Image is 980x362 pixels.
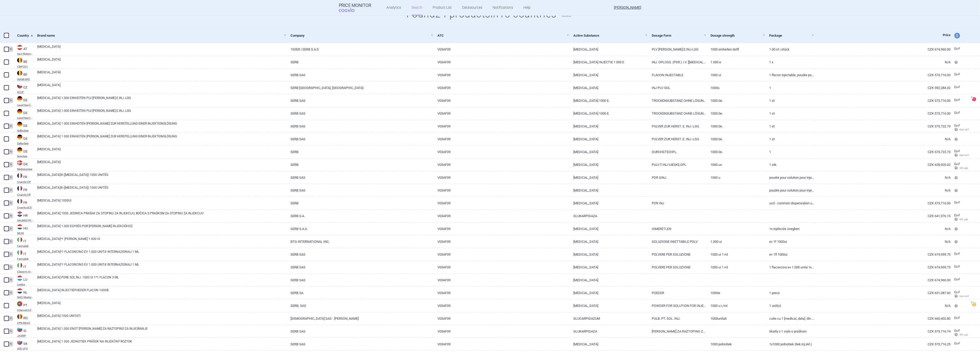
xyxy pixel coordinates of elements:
[434,69,569,81] a: V03AF09
[37,224,287,233] a: [MEDICAL_DATA] 1.000 EGYSÉG POR [PERSON_NAME] INJEKCIÓHOZ
[951,327,969,339] a: Ex-F Wh calc
[569,56,648,68] a: [MEDICAL_DATA] INJECTIE 1 000 E
[434,94,569,107] a: V03AF09
[765,325,814,338] a: škatla z 1 vialo s praškom
[765,94,814,107] a: 1 St
[17,58,22,63] img: Belgium
[37,134,287,143] a: [MEDICAL_DATA] 1 000 EINHEITEN [PERSON_NAME] ZUR HERSTELLUNG EINER INJEKTIONSLÖSUNG
[954,162,960,166] span: Ex-factory price
[951,289,969,300] a: Ex-F Ret+VAT calc
[37,211,287,220] a: [MEDICAL_DATA] 1000 JEDINICA PRAŠAK ZA OTOPINU ZA INJEKCIJU, BOČICA S PRAŠKOM ZA OTOPINU ZA INJEK...
[951,45,969,53] a: Ex-F
[954,278,960,281] span: Ex-factory price
[954,128,974,131] span: Ret+VAT calc
[951,314,969,322] a: Ex-F
[37,160,287,169] a: [MEDICAL_DATA]
[569,184,648,197] a: [MEDICAL_DATA]
[569,248,648,261] a: [MEDICAL_DATA]
[13,173,33,183] a: FRFRCnamts CIP
[951,84,969,91] a: Ex-F
[17,232,33,235] abbr: NEAK — PUPHA database published by the National Health Insurance Fund of Hungary.
[954,149,960,153] span: Ex-factory price
[17,83,22,88] img: Czech Republic
[287,56,434,68] a: SERB
[765,248,814,261] a: EV 1FL 1000UI
[707,299,765,312] a: 1000 U.I./ml
[814,94,951,107] a: CZK 573,716.00
[17,206,33,209] abbr: Cnamts UCD — Online database of medicines under the National Health Insurance Fund for salaried w...
[765,146,814,158] a: 1
[434,338,569,350] a: V03AF09
[13,224,33,235] a: HUHUNEAK
[17,186,22,191] img: France
[970,96,973,99] span: ?
[569,43,648,56] a: [MEDICAL_DATA]
[569,94,648,107] a: [MEDICAL_DATA] 1000 E.
[13,249,33,260] a: ITITFarmadati
[291,29,434,42] a: Company
[951,250,969,258] a: Ex-F
[707,287,765,299] a: 1000IE
[569,274,648,286] a: [MEDICAL_DATA]
[37,96,287,105] a: [MEDICAL_DATA] 1.000 EINHEITEN PLV.[PERSON_NAME].E.INJ.-LSG.
[951,160,969,172] a: Ex-F Wh calc
[339,8,362,12] span: COGVIO
[648,43,707,56] a: PLV [PERSON_NAME].E.INJ-LSG
[814,312,951,325] a: CZK 660,402.80
[13,288,33,299] a: NLNLNHCI Medicijnkosten
[37,108,287,118] a: [MEDICAL_DATA] 1.000 EINHEITEN PLV.[PERSON_NAME].E.INJ.-LSG.
[954,290,960,294] span: Ex-factory price
[765,287,814,299] a: 1 piece
[648,107,707,120] a: TROCKENSUBSTANZ OHNE LÖSUNGSMITTEL
[707,261,765,274] a: 1000 UI 1 ML
[434,146,569,158] a: V03AF09
[17,301,22,306] img: Portugal
[13,121,33,132] a: DEDEGelbe liste
[13,70,33,81] a: BEBEINAMI RPS
[569,120,648,133] a: [MEDICAL_DATA]
[17,155,33,158] abbr: Rote liste — Rote liste database by the Federal Association of the Pharmaceutical Industry, Germany.
[287,107,434,120] a: SERB SAS
[569,299,648,312] a: [MEDICAL_DATA]
[648,82,707,94] a: INJ PLV SOL
[287,261,434,274] a: SERB SAS
[954,85,960,89] span: Ex-factory price
[954,218,968,221] span: Wh calc
[37,57,287,66] a: [MEDICAL_DATA]
[769,29,814,42] a: Package
[569,261,648,274] a: [MEDICAL_DATA]
[814,325,951,338] a: CZK 573,716.74
[951,212,969,224] a: Ex-F Wh calc
[13,160,33,170] a: DKDKMedicinpriser
[37,185,287,195] a: [MEDICAL_DATA]® ([MEDICAL_DATA]) 1000 UNITÉS
[765,69,814,81] a: 1 flacon injectable, poudre pour solution injectable, 1000 unités
[648,69,707,81] a: FLACON INJECTABLE
[17,212,22,217] img: Croatia
[954,47,960,51] span: Ex-factory price
[707,248,765,261] a: 1000 UI 1 ML
[17,270,33,273] abbr: Classe H, AIFA — List of medicinal products published by the Italian Medicines Agency (Group/Fasc...
[17,117,33,119] abbr: LauerTaxe CGM — Complex database for German drug information provided by commercial provider CGM ...
[951,263,969,271] a: Ex-F
[954,316,960,320] span: Ex-factory price
[17,181,33,183] abbr: Cnamts CIP — Database of National Insurance Fund for Salaried Worker (code CIP), France.
[569,107,648,120] a: [MEDICAL_DATA] 1000 E.
[951,71,969,78] a: Ex-F
[17,219,33,222] abbr: HALMED PCL SUMMARY — List of medicines with an established maximum wholesale price published by t...
[648,287,707,299] a: POEDER
[814,146,951,158] a: CZK 573,722.73
[287,120,434,133] a: SERB SAS
[434,299,569,312] a: V03AF09
[17,194,33,196] abbr: Cnamts CIP — Database of National Insurance Fund for Salaried Worker (code CIP), France.
[287,210,434,222] a: SERB S.A.
[569,338,648,350] a: [MEDICAL_DATA]
[707,56,765,68] a: 1 000 E
[814,158,951,171] a: CZK 628,920.02
[954,265,960,268] span: Ex-factory price
[814,274,951,286] a: CZK 674,960.00
[707,82,765,94] a: 1000U
[814,107,951,120] a: CZK 573,716.00
[17,45,22,50] img: Austria
[17,296,33,299] abbr: NHCI Medicijnkosten — Online database of drug prices developed by the National Health Care Instit...
[17,53,33,55] abbr: Apo-Warenv.III — Apothekerverlag Warenverzeichnis. Online database developed by the Österreichisc...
